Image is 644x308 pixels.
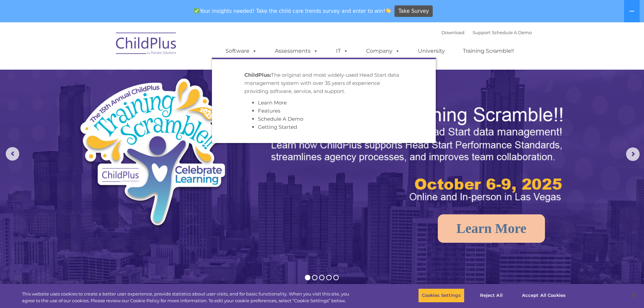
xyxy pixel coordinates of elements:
img: ChildPlus by Procare Solutions [113,28,180,62]
a: Getting Started [258,124,297,130]
a: Learn More [438,214,545,243]
img: 👏 [386,8,391,13]
font: | [442,30,532,35]
a: Learn More [258,99,287,106]
a: Take Survey [395,5,433,17]
span: Take Survey [399,5,429,17]
span: Your insights needed! Take the child care trends survey and enter to win! [191,4,394,18]
a: Company [359,44,407,58]
a: Schedule A Demo [258,116,303,122]
a: University [411,44,452,58]
button: Close [626,288,641,303]
button: Accept All Cookies [518,288,569,303]
img: ✅ [194,8,199,13]
a: Download [442,30,464,35]
a: Features [258,108,280,114]
button: Reject All [470,288,512,303]
div: This website uses cookies to create a better user experience, provide statistics about user visit... [22,291,354,304]
a: IT [329,44,355,58]
button: Cookies Settings [418,288,464,303]
a: Training Scramble!! [456,44,521,58]
a: Assessments [268,44,325,58]
a: Schedule A Demo [492,30,532,35]
a: Support [473,30,491,35]
p: The original and most widely-used Head Start data management system with over 35 years of experie... [244,71,403,95]
strong: ChildPlus: [244,72,271,78]
a: Software [219,44,264,58]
